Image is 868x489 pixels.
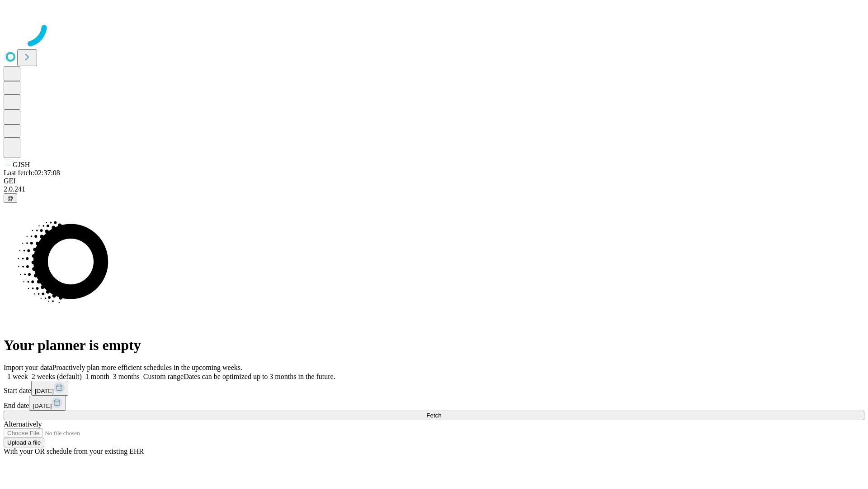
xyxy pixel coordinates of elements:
[33,403,52,409] span: [DATE]
[4,364,52,371] span: Import your data
[4,411,864,420] button: Fetch
[7,373,28,380] span: 1 week
[52,364,242,371] span: Proactively plan more efficient schedules in the upcoming weeks.
[426,412,441,419] span: Fetch
[4,177,864,185] div: GEI
[7,195,14,201] span: @
[4,438,44,447] button: Upload a file
[4,381,864,396] div: Start date
[13,161,30,168] span: GJSH
[4,185,864,193] div: 2.0.241
[35,388,54,394] span: [DATE]
[4,396,864,411] div: End date
[4,420,42,428] span: Alternatively
[29,396,66,411] button: [DATE]
[85,373,109,380] span: 1 month
[32,373,82,380] span: 2 weeks (default)
[184,373,335,380] span: Dates can be optimized up to 3 months in the future.
[143,373,184,380] span: Custom range
[4,447,144,455] span: With your OR schedule from your existing EHR
[4,169,60,177] span: Last fetch: 02:37:08
[4,193,17,203] button: @
[113,373,140,380] span: 3 months
[4,337,864,354] h1: Your planner is empty
[31,381,68,396] button: [DATE]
